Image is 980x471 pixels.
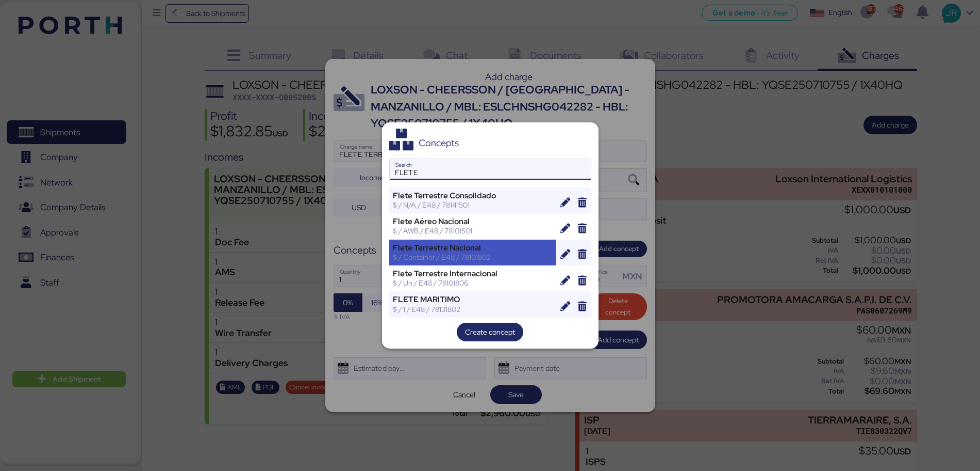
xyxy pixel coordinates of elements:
[393,295,553,304] div: FLETE MARITIMO
[393,226,553,235] div: $ / AWB / E48 / 78101501
[457,323,523,341] button: Create concept
[393,243,553,253] div: Flete Terrestre Nacional
[393,278,553,288] div: $ / Un / E48 / 78101806
[393,253,553,262] div: $ / Container / E48 / 78101802
[393,217,553,226] div: Flete Aéreo Nacional
[419,138,459,148] div: Concepts
[465,326,515,338] span: Create concept
[393,200,553,210] div: $ / N/A / E48 / 78141501
[393,269,553,278] div: Flete Terrestre Internacional
[393,191,553,200] div: Flete Terrestre Consolidado
[393,305,553,314] div: $ / 1 / E48 / 78131802
[390,159,591,180] input: Search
